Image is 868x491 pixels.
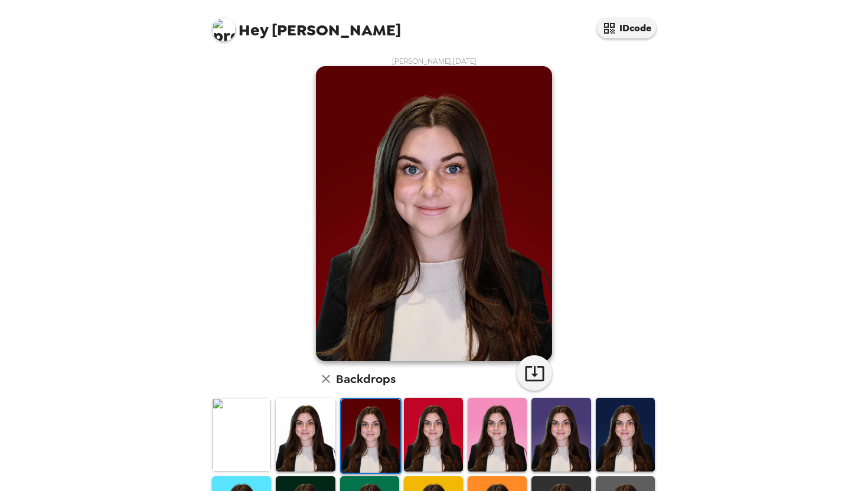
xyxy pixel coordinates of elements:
span: [PERSON_NAME] , [DATE] [392,56,477,66]
img: Original [212,398,271,472]
img: profile pic [212,18,236,41]
span: Hey [239,19,268,41]
button: IDcode [597,18,656,38]
span: [PERSON_NAME] [212,12,401,38]
h6: Backdrops [336,369,396,388]
img: user [316,66,552,361]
